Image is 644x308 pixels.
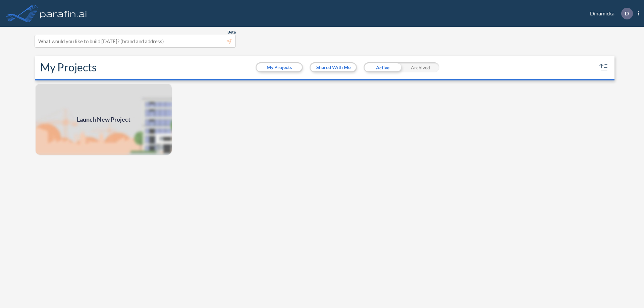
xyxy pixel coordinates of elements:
[580,8,639,19] div: Dinamicka
[311,63,356,71] button: Shared With Me
[40,61,97,74] h2: My Projects
[364,62,401,72] div: Active
[77,115,130,124] span: Launch New Project
[227,29,236,35] span: Beta
[598,62,609,73] button: sort
[35,83,172,156] a: Launch New Project
[401,62,439,72] div: Archived
[39,7,88,20] img: logo
[625,10,629,16] p: D
[257,63,302,71] button: My Projects
[35,83,172,156] img: add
